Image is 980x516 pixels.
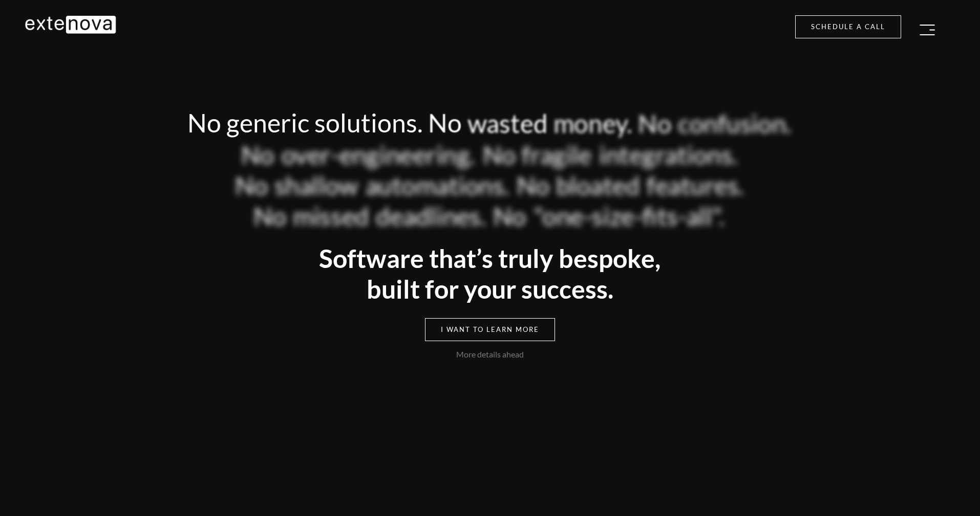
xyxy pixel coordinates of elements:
[124,243,857,304] div: Software that’s truly bespoke, built for your success.
[647,170,744,200] span: features.
[314,107,423,138] span: solutions.
[795,15,901,38] a: Schedule a call
[556,170,640,200] span: bloated
[366,170,509,200] span: automations.
[467,108,548,139] span: wasted
[226,107,309,138] span: generic
[274,170,358,200] span: shallow
[599,140,738,170] span: integrations.
[282,140,475,170] span: over-engineering.
[25,15,117,34] img: Extenova
[517,170,550,200] span: No
[425,318,555,341] a: I want to learn more
[522,140,591,170] span: fragile
[534,201,725,231] span: "one-size-fits-all".
[187,107,221,138] span: No
[483,140,516,170] span: No
[920,25,935,35] img: Menu
[235,170,268,200] span: No
[376,201,487,231] span: deadlines.
[678,108,792,139] span: confusion.
[493,201,526,231] span: No
[124,349,857,359] div: More details ahead
[293,201,369,231] span: missed
[253,201,287,231] span: No
[241,140,274,170] span: No
[428,107,462,138] span: No
[553,108,632,138] span: money.
[638,108,671,139] span: No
